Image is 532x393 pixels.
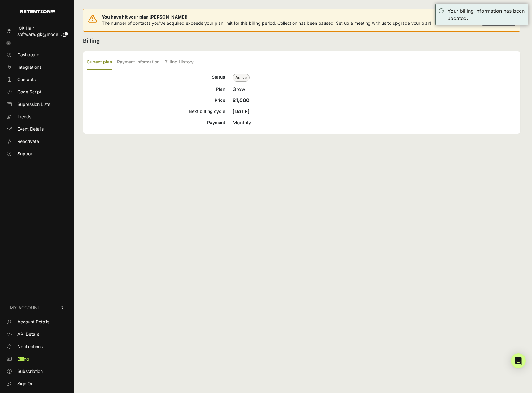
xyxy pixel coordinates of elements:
[87,85,225,93] div: Plan
[4,112,71,122] a: Trends
[17,356,29,362] span: Billing
[233,119,517,126] div: Monthly
[87,119,225,126] div: Payment
[17,101,50,107] span: Supression Lists
[4,136,71,146] a: Reactivate
[17,138,39,145] span: Reactivate
[4,379,71,389] a: Sign Out
[17,343,43,350] span: Notifications
[102,14,431,20] span: You have hit your plan [PERSON_NAME]!
[4,298,71,317] a: MY ACCOUNT
[4,149,71,159] a: Support
[233,74,250,82] span: Active
[17,52,40,58] span: Dashboard
[4,342,71,352] a: Notifications
[4,329,71,339] a: API Details
[17,114,31,120] span: Trends
[17,25,68,31] div: IGK Hair
[83,37,520,45] h2: Billing
[20,10,55,13] img: Retention.com
[164,55,194,70] label: Billing History
[17,76,36,83] span: Contacts
[17,64,41,70] span: Integrations
[17,89,41,95] span: Code Script
[4,317,71,327] a: Account Details
[87,55,112,70] label: Current plan
[4,75,71,84] a: Contacts
[4,99,71,109] a: Supression Lists
[4,62,71,72] a: Integrations
[434,15,479,26] button: Remind me later
[117,55,159,70] label: Payment Information
[10,304,40,311] span: MY ACCOUNT
[447,7,525,22] div: Your billing information has been updated.
[4,354,71,364] a: Billing
[87,108,225,115] div: Next billing cycle
[4,50,71,60] a: Dashboard
[17,331,39,337] span: API Details
[102,20,431,26] span: The number of contacts you've acquired exceeds your plan limit for this billing period. Collectio...
[511,353,526,368] div: Open Intercom Messenger
[4,87,71,97] a: Code Script
[17,126,44,132] span: Event Details
[17,381,35,387] span: Sign Out
[17,368,43,374] span: Subscription
[17,151,34,157] span: Support
[4,124,71,134] a: Event Details
[87,73,225,82] div: Status
[4,366,71,376] a: Subscription
[233,97,250,103] strong: $1,000
[233,85,517,93] div: Grow
[87,97,225,104] div: Price
[17,32,62,37] span: software.igk@mode...
[17,319,49,325] span: Account Details
[233,108,250,114] strong: [DATE]
[4,23,71,39] a: IGK Hair software.igk@mode...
